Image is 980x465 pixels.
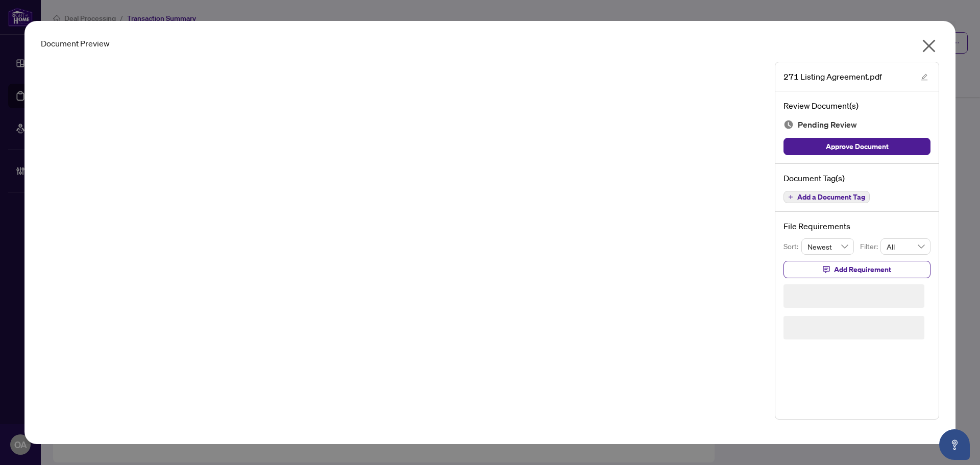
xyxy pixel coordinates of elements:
h4: Review Document(s) [783,100,930,112]
img: Document Status [783,119,794,130]
h4: Document Tag(s) [783,172,930,184]
span: Add Requirement [834,261,891,278]
p: Filter: [860,241,880,252]
button: Open asap [939,429,970,460]
span: edit [921,74,928,81]
span: close [921,38,937,54]
span: 271 Listing Agreement.pdf [783,70,882,83]
button: Add Requirement [783,261,930,278]
span: All [887,239,924,254]
div: Document Preview [41,37,939,50]
span: Pending Review [798,118,857,132]
span: plus [788,194,793,200]
button: Approve Document [783,138,930,155]
button: Add a Document Tag [783,191,870,203]
p: Sort: [783,241,801,252]
h4: File Requirements [783,220,930,232]
span: Approve Document [826,138,889,155]
span: Newest [807,239,848,254]
span: Add a Document Tag [797,193,865,201]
